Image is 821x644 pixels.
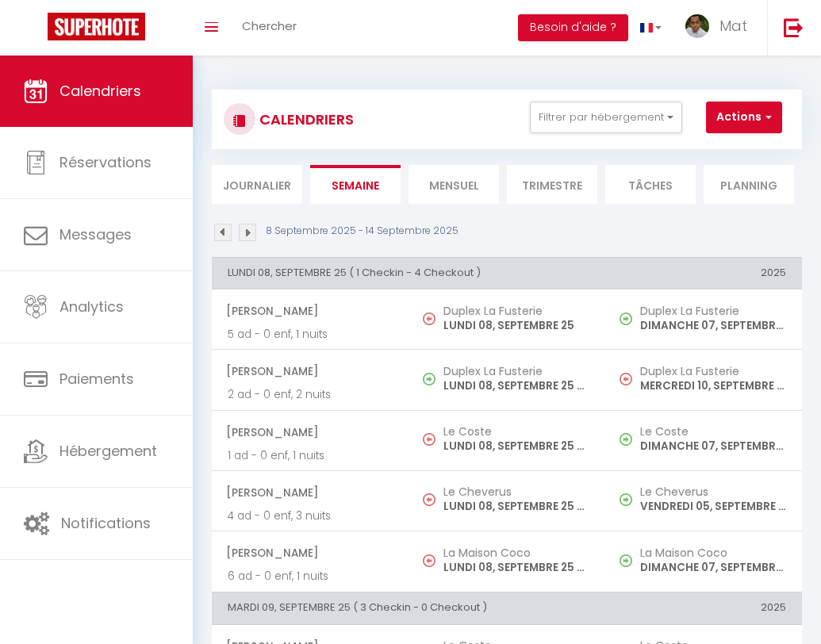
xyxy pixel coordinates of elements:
[507,165,597,204] li: Trimestre
[226,538,393,568] span: [PERSON_NAME]
[640,317,786,334] p: DIMANCHE 07, SEPTEMBRE 25
[640,425,786,438] h5: Le Coste
[228,386,393,403] p: 2 ad - 0 enf, 2 nuits
[61,513,151,533] span: Notifications
[423,433,435,446] img: NO IMAGE
[443,317,589,334] p: LUNDI 08, SEPTEMBRE 25
[228,447,393,464] p: 1 ad - 0 enf, 1 nuits
[212,257,605,289] th: LUNDI 08, SEPTEMBRE 25 ( 1 Checkin - 4 Checkout )
[59,224,132,244] span: Messages
[704,165,794,204] li: Planning
[409,165,499,204] li: Mensuel
[620,373,632,385] img: NO IMAGE
[443,559,589,576] p: LUNDI 08, SEPTEMBRE 25 - 10:00
[255,102,354,137] h3: CALENDRIERS
[443,438,589,454] p: LUNDI 08, SEPTEMBRE 25 - 10:00
[423,312,435,325] img: NO IMAGE
[443,498,589,515] p: LUNDI 08, SEPTEMBRE 25 - 10:00
[640,559,786,576] p: DIMANCHE 07, SEPTEMBRE 25 - 17:00
[530,102,682,133] button: Filtrer par hébergement
[640,365,786,378] h5: Duplex La Fusterie
[212,592,605,624] th: MARDI 09, SEPTEMBRE 25 ( 3 Checkin - 0 Checkout )
[706,102,782,133] button: Actions
[605,592,802,624] th: 2025
[640,438,786,454] p: DIMANCHE 07, SEPTEMBRE 25 - 19:00
[605,165,696,204] li: Tâches
[620,312,632,325] img: NO IMAGE
[640,305,786,317] h5: Duplex La Fusterie
[59,152,152,172] span: Réservations
[443,546,589,559] h5: La Maison Coco
[226,417,393,447] span: [PERSON_NAME]
[226,477,393,508] span: [PERSON_NAME]
[620,433,632,446] img: NO IMAGE
[620,493,632,506] img: NO IMAGE
[640,378,786,394] p: MERCREDI 10, SEPTEMBRE 25 - 09:00
[59,81,141,101] span: Calendriers
[443,378,589,394] p: LUNDI 08, SEPTEMBRE 25 - 17:00
[443,485,589,498] h5: Le Cheverus
[423,554,435,567] img: NO IMAGE
[59,369,134,389] span: Paiements
[443,425,589,438] h5: Le Coste
[685,14,709,38] img: ...
[784,17,804,37] img: logout
[228,326,393,343] p: 5 ad - 0 enf, 1 nuits
[13,6,60,54] button: Ouvrir le widget de chat LiveChat
[242,17,297,34] span: Chercher
[443,305,589,317] h5: Duplex La Fusterie
[640,546,786,559] h5: La Maison Coco
[226,296,393,326] span: [PERSON_NAME]
[605,257,802,289] th: 2025
[228,508,393,524] p: 4 ad - 0 enf, 3 nuits
[719,16,747,36] span: Mat
[640,498,786,515] p: VENDREDI 05, SEPTEMBRE 25 - 17:00
[48,13,145,40] img: Super Booking
[620,554,632,567] img: NO IMAGE
[518,14,628,41] button: Besoin d'aide ?
[443,365,589,378] h5: Duplex La Fusterie
[266,224,458,239] p: 8 Septembre 2025 - 14 Septembre 2025
[59,297,124,316] span: Analytics
[310,165,401,204] li: Semaine
[59,441,157,461] span: Hébergement
[640,485,786,498] h5: Le Cheverus
[228,568,393,585] p: 6 ad - 0 enf, 1 nuits
[423,493,435,506] img: NO IMAGE
[226,356,393,386] span: [PERSON_NAME]
[212,165,302,204] li: Journalier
